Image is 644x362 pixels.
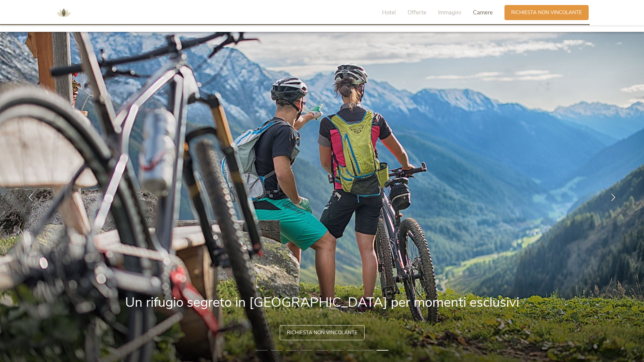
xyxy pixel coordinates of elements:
[473,9,493,16] span: Camere
[54,10,74,15] a: AMONTI & LUNARIS Wellnessresort
[287,329,358,336] span: Richiesta non vincolante
[382,9,396,16] span: Hotel
[54,3,74,23] img: AMONTI & LUNARIS Wellnessresort
[438,9,461,16] span: Immagini
[408,9,426,16] span: Offerte
[511,9,582,16] span: Richiesta non vincolante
